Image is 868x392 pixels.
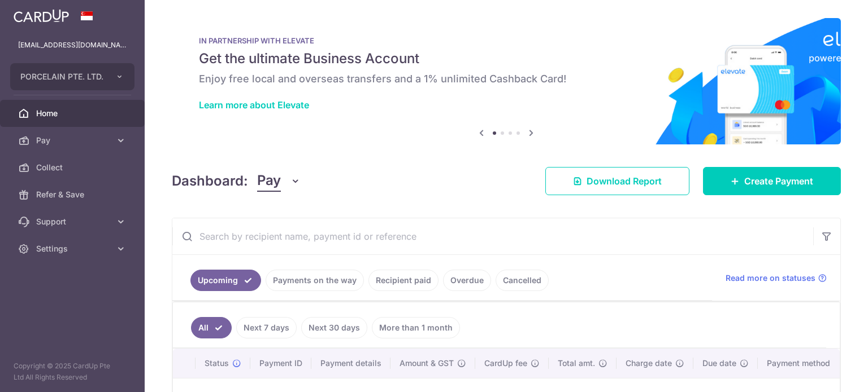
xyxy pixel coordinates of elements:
span: Read more on statuses [726,272,815,284]
span: Create Payment [744,174,813,188]
a: Payments on the way [266,270,364,291]
a: All [191,317,232,338]
a: Create Payment [703,167,841,195]
span: Due date [702,358,736,369]
img: Renovation banner [172,18,841,144]
a: Read more on statuses [726,272,827,284]
span: Support [36,216,111,227]
h6: Enjoy free local and overseas transfers and a 1% unlimited Cashback Card! [199,72,814,86]
a: Upcoming [190,270,261,291]
span: Settings [36,243,111,254]
span: Pay [257,170,281,192]
a: Next 30 days [301,317,367,338]
a: Next 7 days [236,317,297,338]
span: CardUp fee [484,358,527,369]
th: Payment ID [250,349,311,378]
th: Payment method [758,349,844,378]
span: Pay [36,135,111,146]
span: Refer & Save [36,189,111,200]
span: Amount & GST [400,358,454,369]
a: Overdue [443,270,491,291]
a: More than 1 month [372,317,460,338]
a: Recipient paid [368,270,439,291]
span: Collect [36,162,111,173]
a: Cancelled [496,270,549,291]
p: IN PARTNERSHIP WITH ELEVATE [199,36,814,45]
span: Status [205,358,229,369]
span: Total amt. [558,358,595,369]
button: Pay [257,170,301,192]
button: PORCELAIN PTE. LTD. [10,63,134,90]
a: Learn more about Elevate [199,99,309,111]
p: [EMAIL_ADDRESS][DOMAIN_NAME] [18,39,127,51]
span: PORCELAIN PTE. LTD. [20,71,104,82]
th: Payment details [311,349,390,378]
h4: Dashboard: [172,171,248,191]
img: CardUp [14,9,69,23]
a: Download Report [545,167,689,195]
span: Home [36,108,111,119]
h5: Get the ultimate Business Account [199,50,814,68]
span: Charge date [626,358,672,369]
input: Search by recipient name, payment id or reference [172,218,813,254]
span: Download Report [587,174,662,188]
